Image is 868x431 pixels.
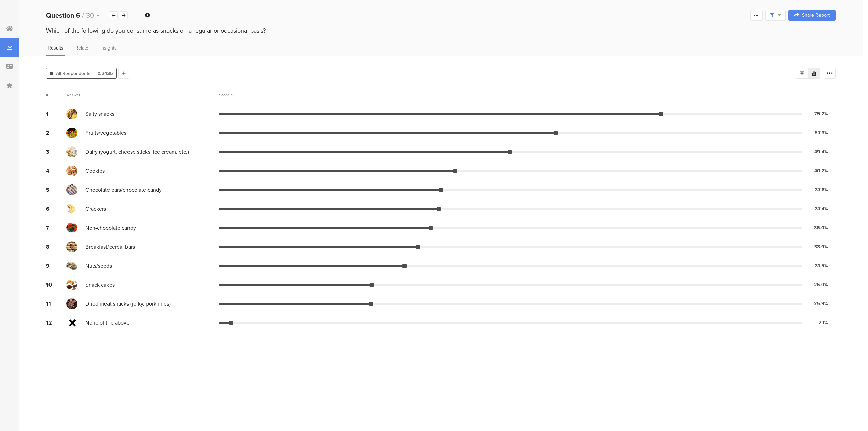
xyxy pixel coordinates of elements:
span: Nuts/seeds [85,262,112,270]
span: Cookies [85,167,105,175]
span: Crackers [85,205,106,213]
div: 37.4% [815,205,828,212]
div: 5 [46,186,66,194]
img: d3718dnoaommpf.cloudfront.net%2Fitem%2Ff6c5dd88cfab5a4b47ab.jpe [66,298,77,309]
div: 2 [46,129,66,137]
span: 30 [86,10,94,20]
div: 8 [46,243,66,251]
span: All Respondents [56,70,91,77]
div: 10 [46,281,66,289]
div: Which of the following do you consume as snacks on a regular or occasional basis? [46,26,836,35]
div: 33.9% [814,243,828,250]
b: Question 6 [46,10,80,20]
div: 4 [46,167,66,175]
span: Dried meat snacks (jerky, pork rinds) [85,300,171,308]
img: d3718dnoaommpf.cloudfront.net%2Fitem%2F14a09adf4726371a2425.png [66,317,77,328]
span: Chocolate bars/chocolate candy [85,186,162,194]
div: 25.9% [814,300,828,307]
img: d3718dnoaommpf.cloudfront.net%2Fitem%2Fd7733e7022cb61244c7a.jpe [66,128,77,138]
span: Salty snacks [85,110,114,118]
div: 2.1% [818,319,828,326]
div: 40.2% [814,167,828,174]
img: d3718dnoaommpf.cloudfront.net%2Fitem%2Ff5507e0d99801d22beff.jpe [66,146,77,157]
img: d3718dnoaommpf.cloudfront.net%2Fitem%2F9b201e361cd7df38fc35.jpe [66,222,77,233]
div: 57.3% [815,129,828,136]
div: 26.0% [814,281,828,288]
div: Answer [66,92,80,98]
div: 11 [46,300,66,308]
div: 1 [46,110,66,118]
span: Non-chocolate candy [85,224,136,232]
div: 37.8% [815,186,828,193]
div: 9 [46,262,66,270]
div: 36.0% [814,224,828,231]
img: d3718dnoaommpf.cloudfront.net%2Fitem%2Fbae4bf2b9357f1377788.jpe [66,109,77,119]
span: 2435 [98,70,113,77]
span: Share Report [802,13,830,18]
div: 3 [46,148,66,156]
div: Score [219,92,233,98]
span: Relate [75,44,88,52]
span: Insights [100,44,117,52]
div: 7 [46,224,66,232]
img: d3718dnoaommpf.cloudfront.net%2Fitem%2F65a0c2735c18c3917e10.jpe [66,165,77,176]
img: d3718dnoaommpf.cloudfront.net%2Fitem%2F7fcb182faf3b905f8fee.jpe [66,241,77,252]
span: Fruits/vegetables [85,129,126,137]
span: None of the above [85,319,130,327]
span: Dairy (yogurt, cheese sticks, ice cream, etc.) [85,148,189,156]
div: # [46,92,66,98]
img: d3718dnoaommpf.cloudfront.net%2Fitem%2Fd6d22b179a4c2243d6df.jpe [66,203,77,214]
span: / [82,10,84,20]
div: 75.2% [814,110,828,117]
div: 31.5% [815,262,828,269]
div: 6 [46,205,66,213]
img: d3718dnoaommpf.cloudfront.net%2Fitem%2Fccca465591d2588483bb.jpe [66,279,77,290]
img: d3718dnoaommpf.cloudfront.net%2Fitem%2Fc929892f811b09d790b8.jpe [66,184,77,195]
img: d3718dnoaommpf.cloudfront.net%2Fitem%2F62dced21c5d4c1118d75.jpe [66,260,77,271]
div: 12 [46,319,66,327]
span: Snack cakes [85,281,115,289]
div: 49.4% [814,148,828,155]
span: Results [48,44,63,52]
span: Breakfast/cereal bars [85,243,135,251]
